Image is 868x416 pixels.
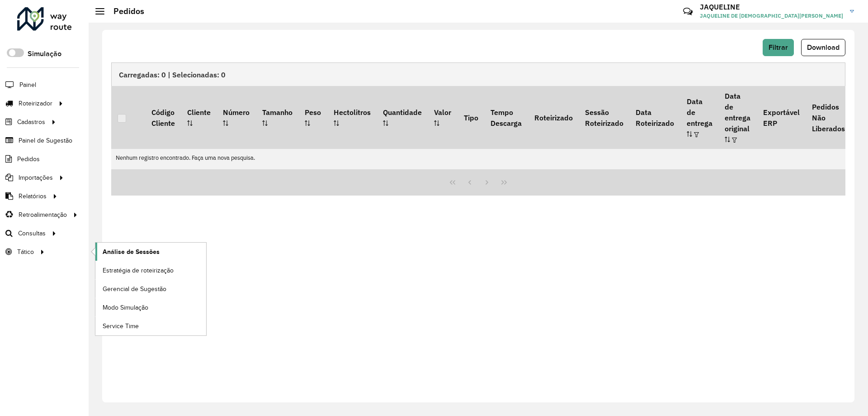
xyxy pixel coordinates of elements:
[579,86,629,148] th: Sessão Roteirizado
[17,247,34,257] span: Tático
[256,86,298,148] th: Tamanho
[17,154,40,164] span: Pedidos
[769,43,788,51] span: Filtrar
[458,86,484,148] th: Tipo
[145,86,181,148] th: Código Cliente
[181,86,217,148] th: Cliente
[111,62,845,86] div: Carregadas: 0 | Selecionadas: 0
[103,321,139,331] span: Service Time
[19,191,47,201] span: Relatórios
[700,3,843,11] h3: JAQUELINE
[217,86,256,148] th: Número
[680,86,718,148] th: Data de entrega
[801,39,845,56] button: Download
[377,86,428,148] th: Quantidade
[28,48,61,59] label: Simulação
[807,43,840,51] span: Download
[103,247,160,257] span: Análise de Sessões
[103,266,174,275] span: Estratégia de roteirização
[95,243,206,261] a: Análise de Sessões
[103,303,148,312] span: Modo Simulação
[104,6,144,16] h2: Pedidos
[19,99,52,108] span: Roteirizador
[19,136,72,145] span: Painel de Sugestão
[17,117,45,127] span: Cadastros
[95,261,206,279] a: Estratégia de roteirização
[428,86,458,148] th: Valor
[763,39,794,56] button: Filtrar
[19,173,53,182] span: Importações
[700,12,843,20] span: JAQUELINE DE [DEMOGRAPHIC_DATA][PERSON_NAME]
[719,86,757,148] th: Data de entrega original
[95,298,206,316] a: Modo Simulação
[19,80,36,90] span: Painel
[95,317,206,335] a: Service Time
[806,86,851,148] th: Pedidos Não Liberados
[484,86,528,148] th: Tempo Descarga
[327,86,377,148] th: Hectolitros
[528,86,579,148] th: Roteirizado
[18,229,46,238] span: Consultas
[298,86,327,148] th: Peso
[103,284,166,294] span: Gerencial de Sugestão
[630,86,680,148] th: Data Roteirizado
[678,2,698,21] a: Contato Rápido
[95,280,206,298] a: Gerencial de Sugestão
[757,86,806,148] th: Exportável ERP
[19,210,67,220] span: Retroalimentação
